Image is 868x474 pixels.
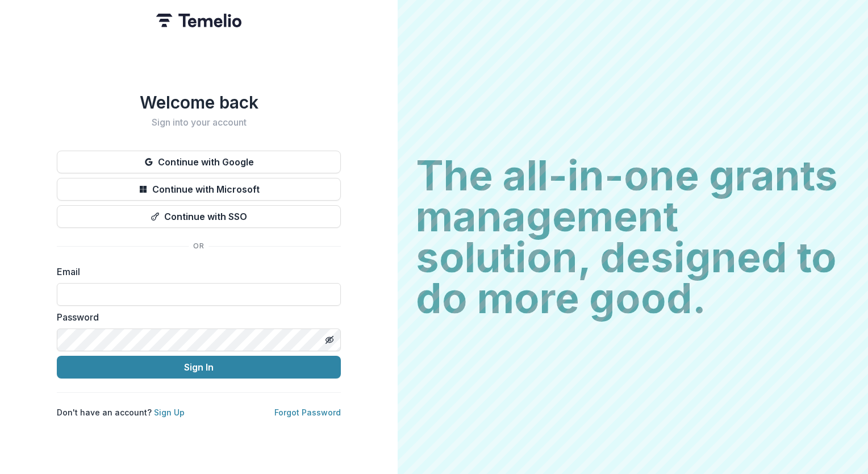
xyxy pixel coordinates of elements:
label: Password [57,310,334,324]
button: Toggle password visibility [320,331,339,349]
a: Sign Up [154,408,185,417]
a: Forgot Password [274,408,341,417]
label: Email [57,265,334,278]
p: Don't have an account? [57,406,185,418]
h1: Welcome back [57,92,341,113]
button: Continue with SSO [57,205,341,228]
h2: Sign into your account [57,117,341,128]
button: Sign In [57,356,341,379]
button: Continue with Microsoft [57,178,341,201]
button: Continue with Google [57,151,341,173]
img: Temelio [156,14,241,27]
